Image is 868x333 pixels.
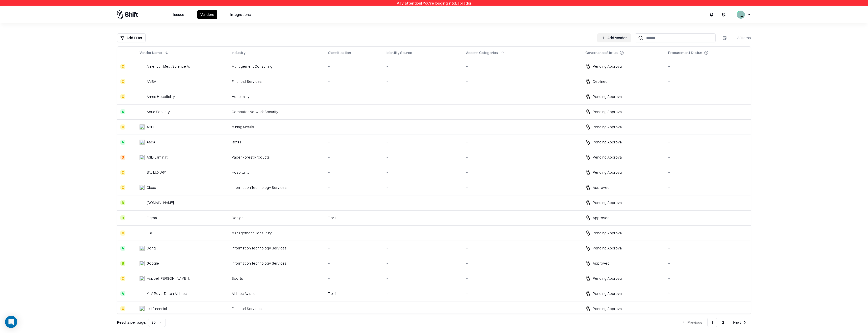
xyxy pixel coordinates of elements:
div: FSG [147,230,153,236]
div: A [120,109,125,114]
button: Issues [170,10,187,19]
div: Airlines Aviation [232,291,322,296]
div: LKJ Financial [147,306,167,311]
div: C [120,230,125,236]
div: Classification [328,50,351,55]
img: FSG [140,230,145,236]
div: Open Intercom Messenger [5,316,17,328]
div: - [328,276,381,281]
img: LKJ Financial [140,306,145,311]
img: Google [140,261,145,266]
div: - [387,306,460,311]
div: Identity Source [387,50,412,55]
div: - [387,276,460,281]
div: Mining Metals [232,124,322,130]
div: Procurement Status [668,50,702,55]
div: - [668,79,748,84]
div: - [466,276,579,281]
button: Add Filter [117,33,146,42]
div: Retail [232,139,322,145]
div: 32 items [731,35,751,40]
div: - [328,261,381,266]
div: Pending Approval [593,200,622,205]
a: Add Vendor [597,33,631,42]
div: - [668,200,748,205]
div: - [466,79,579,84]
div: Design [232,215,322,220]
div: Industry [232,50,246,55]
div: Pending Approval [593,139,622,145]
div: - [387,94,460,99]
div: Approved [593,215,610,220]
div: Pending Approval [593,94,622,99]
img: Amsa Hospitality [140,94,145,99]
div: - [387,124,460,130]
img: Hapoel Shlomo Tel Aviv BC [140,276,145,281]
button: Vendors [197,10,217,19]
div: B [120,261,125,266]
div: - [387,185,460,190]
div: - [387,230,460,236]
div: - [328,306,381,311]
img: Aqua Security [140,109,145,114]
div: A [120,140,125,145]
div: Hapoel [PERSON_NAME] [GEOGRAPHIC_DATA] [147,276,192,281]
div: Vendor Name [140,50,162,55]
div: - [466,230,579,236]
img: American Meat Science Association (AMSA) [140,64,145,69]
div: Access Categories [466,50,498,55]
button: 1 [707,318,717,327]
div: Pending Approval [593,124,622,130]
div: Aqua Security [147,109,170,114]
div: C [120,306,125,311]
div: - [387,215,460,220]
div: C [120,124,125,130]
div: Management Consulting [232,64,322,69]
div: Pending Approval [593,64,622,69]
div: - [466,200,579,205]
div: ASD [147,124,154,130]
div: - [328,139,381,145]
p: Results per page: [117,320,146,325]
div: Pending Approval [593,291,622,296]
img: Asda [140,140,145,145]
div: - [387,139,460,145]
div: - [328,64,381,69]
div: - [668,170,748,175]
div: C [120,79,125,84]
div: - [668,291,748,296]
div: - [466,170,579,175]
div: Pending Approval [593,109,622,114]
div: - [466,245,579,251]
div: - [328,94,381,99]
div: Financial Services [232,306,322,311]
div: - [668,245,748,251]
div: - [387,291,460,296]
div: Paper Forest Products [232,155,322,160]
div: - [466,155,579,160]
div: B [120,215,125,220]
div: - [387,109,460,114]
div: C [120,170,125,175]
img: ASD Laminat [140,155,145,160]
div: - [387,200,460,205]
div: C [120,276,125,281]
div: Computer Network Security [232,109,322,114]
div: ASD Laminat [147,155,168,160]
div: - [466,185,579,190]
div: - [466,139,579,145]
div: - [466,215,579,220]
nav: pagination [677,318,751,327]
img: Gong [140,246,145,251]
div: - [328,155,381,160]
div: - [328,185,381,190]
div: Governance Status [585,50,618,55]
div: BNJ LUXURY [147,170,166,175]
div: - [466,94,579,99]
div: - [668,276,748,281]
button: Integrations [227,10,254,19]
button: 2 [718,318,728,327]
div: Declined [593,79,608,84]
div: - [668,230,748,236]
div: C [120,185,125,190]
